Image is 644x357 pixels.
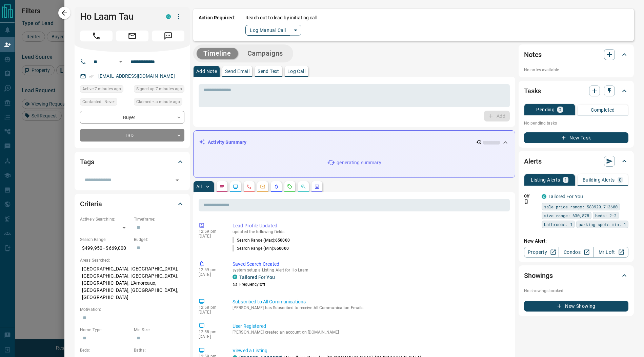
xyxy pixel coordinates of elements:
[524,67,628,73] p: No notes available
[241,48,290,59] button: Campaigns
[80,263,184,303] p: [GEOGRAPHIC_DATA], [GEOGRAPHIC_DATA], [GEOGRAPHIC_DATA], [GEOGRAPHIC_DATA], [GEOGRAPHIC_DATA], L'...
[233,347,507,354] p: Viewed a Listing
[274,246,289,251] span: 650000
[524,86,541,96] h2: Tasks
[301,184,306,189] svg: Opportunities
[548,194,583,199] a: Tailored For You
[80,129,184,142] div: TBD
[233,245,289,251] p: Search Range (Min) :
[595,212,617,219] span: beds: 2-2
[80,154,184,170] div: Tags
[260,184,265,189] svg: Emails
[524,132,628,143] button: New Task
[82,98,115,105] span: Contacted - Never
[524,199,529,204] svg: Push Notification Only
[134,347,184,353] p: Baths:
[80,196,184,212] div: Criteria
[531,177,560,182] p: Listing Alerts
[80,31,113,41] span: Call
[524,247,559,258] a: Property
[89,74,94,79] svg: Email Verified
[287,69,305,74] p: Log Call
[134,237,184,243] p: Budget:
[524,301,628,312] button: New Showing
[544,212,589,219] span: size range: 630,878
[524,156,542,167] h2: Alerts
[199,305,222,310] p: 12:58 pm
[314,184,320,189] svg: Agent Actions
[544,203,618,210] span: sale price range: 583920,713680
[233,305,507,310] p: [PERSON_NAME] has Subscribed to receive All Communication Emails
[197,48,238,59] button: Timeline
[233,222,507,229] p: Lead Profile Updated
[524,46,628,63] div: Notes
[245,25,290,36] button: Log Manual Call
[80,327,130,333] p: Home Type:
[544,221,572,228] span: bathrooms: 1
[199,267,222,272] p: 12:59 pm
[239,275,275,280] a: Tailored For You
[80,156,94,167] h2: Tags
[199,310,222,315] p: [DATE]
[80,347,130,353] p: Beds:
[199,136,509,149] div: Activity Summary
[117,58,125,66] button: Open
[233,323,507,330] p: User Registered
[524,193,538,199] p: Off
[245,25,301,36] div: split button
[219,184,225,189] svg: Notes
[136,86,182,92] span: Signed up 7 minutes ago
[199,14,235,36] p: Action Required:
[591,108,615,112] p: Completed
[559,107,561,112] p: 0
[82,86,121,92] span: Active 7 minutes ago
[80,306,184,313] p: Motivation:
[524,118,628,128] p: No pending tasks
[524,238,628,245] p: New Alert:
[593,247,628,258] a: Mr.Loft
[199,229,222,234] p: 12:59 pm
[524,49,542,60] h2: Notes
[199,234,222,239] p: [DATE]
[524,83,628,99] div: Tasks
[245,14,317,21] p: Reach out to lead by initiating call
[233,330,507,335] p: [PERSON_NAME] created an account on [DOMAIN_NAME]
[274,184,279,189] svg: Listing Alerts
[564,177,567,182] p: 1
[208,139,246,146] p: Activity Summary
[542,194,546,199] div: condos.ca
[80,257,184,263] p: Areas Searched:
[233,275,237,279] div: condos.ca
[199,330,222,334] p: 12:58 pm
[583,177,615,182] p: Building Alerts
[199,334,222,339] p: [DATE]
[134,85,184,95] div: Sun Sep 14 2025
[559,247,593,258] a: Condos
[233,268,507,273] p: system setup a Listing Alert for Ho Laam
[80,243,130,254] p: $499,950 - $669,000
[579,221,626,228] span: parking spots min: 1
[152,31,184,41] span: Message
[80,111,184,124] div: Buyer
[233,261,507,268] p: Saved Search Created
[233,298,507,305] p: Subscribed to All Communications
[134,327,184,333] p: Min Size:
[239,281,265,287] p: Frequency:
[80,237,130,243] p: Search Range:
[524,153,628,169] div: Alerts
[524,270,553,281] h2: Showings
[80,85,130,95] div: Sun Sep 14 2025
[536,107,555,112] p: Pending
[80,199,102,209] h2: Criteria
[134,98,184,108] div: Sun Sep 14 2025
[225,69,249,74] p: Send Email
[80,11,156,22] h1: Ho Laam Tau
[233,184,238,189] svg: Lead Browsing Activity
[98,73,175,79] a: [EMAIL_ADDRESS][DOMAIN_NAME]
[136,98,180,105] span: Claimed < a minute ago
[80,216,130,222] p: Actively Searching:
[233,229,507,234] p: updated the following fields:
[173,175,182,185] button: Open
[166,14,171,19] div: condos.ca
[260,282,265,287] strong: Off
